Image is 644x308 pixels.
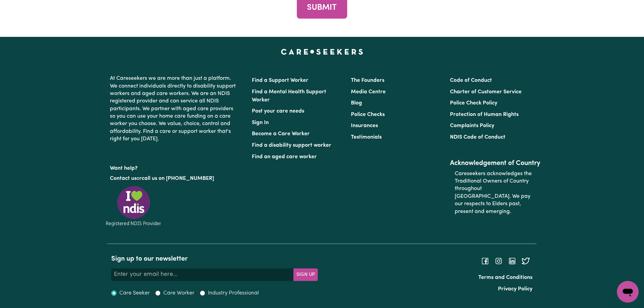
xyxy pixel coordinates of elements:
a: Follow Careseekers on Instagram [495,258,503,263]
a: Find a Mental Health Support Worker [252,89,326,103]
a: Become a Care Worker [252,131,310,137]
a: NDIS Code of Conduct [450,135,505,140]
h2: Acknowledgement of Country [450,159,541,167]
label: Care Seeker [119,289,150,297]
a: Find a Support Worker [252,78,308,83]
a: Police Check Policy [450,100,497,106]
p: Careseekers acknowledges the Traditional Owners of Country throughout [GEOGRAPHIC_DATA]. We pay o... [455,167,536,218]
a: Sign In [252,120,269,125]
a: Contact us [110,176,137,181]
p: At Careseekers we are more than just a platform. We connect individuals directly to disability su... [110,72,236,146]
button: Subscribe [293,268,318,281]
p: Want help? [110,162,236,172]
a: Find a disability support worker [252,143,331,148]
a: Follow Careseekers on Facebook [481,258,489,263]
a: Charter of Customer Service [450,89,522,95]
a: Follow Careseekers on Twitter [522,258,530,263]
a: Follow Careseekers on LinkedIn [508,258,516,263]
a: Terms and Conditions [478,275,532,280]
a: Code of Conduct [450,78,492,83]
a: Protection of Human Rights [450,112,519,117]
p: or [110,172,236,185]
a: Blog [351,100,362,106]
a: Insurances [351,123,378,128]
a: call us on [PHONE_NUMBER] [142,176,214,181]
a: Media Centre [351,89,386,95]
a: Find an aged care worker [252,154,317,160]
a: Post your care needs [252,109,304,114]
h2: Sign up to our newsletter [111,255,318,263]
a: Privacy Policy [498,286,532,292]
a: Careseekers home page [281,49,363,54]
input: Enter your email here... [111,268,294,281]
iframe: Button to launch messaging window [617,281,639,303]
a: Police Checks [351,112,385,117]
label: Industry Professional [208,289,259,297]
a: The Founders [351,78,384,83]
img: Registered NDIS provider [103,185,164,227]
a: Testimonials [351,135,382,140]
a: Complaints Policy [450,123,494,128]
label: Care Worker [163,289,194,297]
